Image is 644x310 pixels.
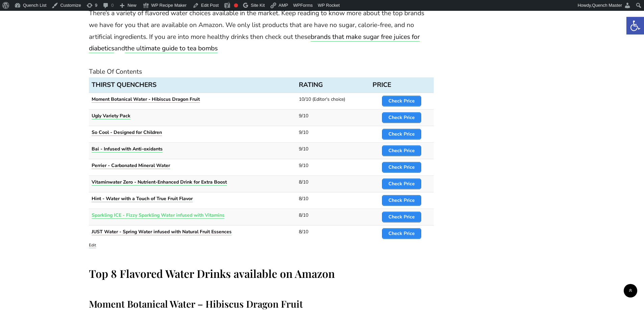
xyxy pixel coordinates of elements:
strong: Check Price [388,98,415,104]
strong: Check Price [388,114,415,121]
span: Moment Botanical Water – Hibiscus Dragon Fruit [89,297,303,310]
a: Check Price [382,228,421,239]
a: Check Price [382,129,421,140]
td: 8/10 [296,225,370,242]
a: the ultimate guide to tea bombs [125,44,218,53]
h2: Top 8 Flavored Water Drinks available on Amazon [89,266,434,281]
td: 8/10 [296,209,370,225]
a: Moment Botanical Water - Hibiscus Dragon Fruit [92,96,200,102]
td: 9/10 [296,159,370,176]
a: Edit [89,242,96,248]
td: 9/10 [296,143,370,159]
a: Check Price [382,162,421,173]
td: 10/10 (Editor's choice) [296,93,370,110]
td: 8/10 [296,176,370,192]
div: Focus keyphrase not set [234,3,238,7]
th: RATING [296,77,370,93]
a: Check Price [382,145,421,156]
a: Vitaminwater Zero - Nutrient-Enhanced Drink for Extra Boost [92,179,227,185]
a: Check Price [382,212,421,222]
strong: Check Price [388,147,415,154]
a: Bai - Infused with Anti-oxidants [92,146,163,152]
a: Ugly Variety Pack [92,113,130,119]
a: So Cool - Designed for Children [92,129,162,136]
td: 9/10 [296,126,370,143]
strong: Check Price [388,181,415,187]
strong: Check Price [388,230,415,237]
td: 9/10 [296,110,370,126]
th: THIRST QUENCHERS [89,77,296,93]
a: Sparkling ICE - Fizzy Sparkling Water infused with Vitamins [92,212,224,218]
a: Hint - Water with a Touch of True Fruit Flavor [92,195,193,202]
p: There’s a variety of flavored water choices available in the market. Keep reading to know more ab... [89,7,434,54]
strong: Check Price [388,214,415,220]
div: Table Of Contents [89,66,434,78]
th: PRICE [370,77,433,93]
td: 8/10 [296,192,370,209]
span: Quench Master [592,3,622,8]
span: Site Kit [251,3,265,8]
strong: Check Price [388,197,415,204]
a: JUST Water - Spring Water infused with Natural Fruit Essences [92,229,232,235]
a: Check Price [382,96,421,106]
a: Perrier - Carbonated Mineral Water [92,162,170,169]
a: Check Price [382,195,421,206]
strong: Check Price [388,164,415,170]
strong: Check Price [388,131,415,137]
a: Check Price [382,112,421,123]
a: Check Price [382,178,421,189]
